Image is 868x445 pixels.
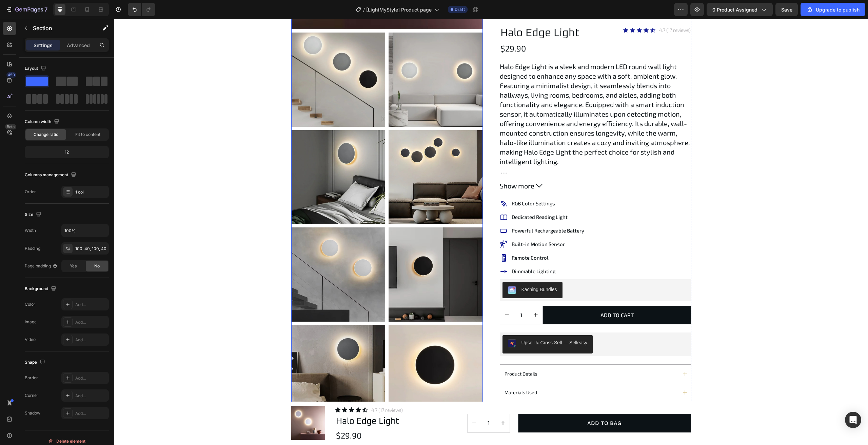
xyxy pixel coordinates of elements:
[75,189,107,195] div: 1 col
[390,351,423,358] p: product details
[455,6,465,13] span: Draft
[75,132,100,138] span: Fit to content
[386,162,420,171] span: Show more
[407,320,473,327] div: Upsell & Cross Sell — Selleasy
[386,43,576,146] p: Halo Edge Light is a sleek and modern LED round wall light designed to enhance any space with a s...
[386,162,577,171] button: Show more
[367,395,382,413] input: quantity
[25,64,47,73] div: Layout
[386,7,480,22] h1: Halo Edge Light
[67,42,90,49] p: Advanced
[382,395,395,413] button: increment
[397,249,470,256] p: Dimmable Lighting
[407,267,443,274] div: Kaching Bundles
[429,287,577,305] button: Add to cart
[394,320,402,328] img: CJGWisGV0oADEAE=.png
[712,6,757,13] span: 0 product assigned
[6,72,16,78] div: 450
[25,337,36,343] div: Video
[25,319,37,325] div: Image
[3,3,51,16] button: 7
[75,246,107,252] div: 100, 40, 100, 40
[366,6,432,13] span: [LightMyStyle] Product page
[25,170,78,180] div: Columns management
[75,337,107,343] div: Add...
[404,395,576,413] button: Add to Bag
[25,117,61,126] div: Column width
[25,375,38,381] div: Border
[62,224,108,237] input: Auto
[128,3,155,16] div: Undo/Redo
[415,287,428,305] button: increment
[353,395,367,413] button: decrement
[26,147,107,157] div: 12
[34,132,58,138] span: Change ratio
[707,3,773,16] button: 0 product assigned
[397,208,470,216] p: Powerful Rechargeable Battery
[221,395,289,410] h2: Halo Edge Light
[25,227,36,234] div: Width
[25,358,46,367] div: Shape
[5,124,16,129] div: Beta
[801,3,865,16] button: Upgrade to publish
[75,393,107,399] div: Add...
[114,19,868,445] iframe: Design area
[388,316,479,335] button: Upsell & Cross Sell — Selleasy
[781,7,792,13] span: Save
[44,5,47,14] p: 7
[70,263,77,269] span: Yes
[25,301,35,307] div: Color
[75,375,107,381] div: Add...
[25,410,40,416] div: Shadow
[388,263,448,279] button: Kaching Bundles
[486,293,519,299] div: Add to cart
[806,6,860,13] div: Upgrade to publish
[25,284,58,294] div: Background
[397,235,470,243] p: Remote Control
[390,370,423,377] p: materials used
[257,387,289,395] p: 4.7 (17 reviews)
[25,245,40,251] div: Padding
[363,6,365,13] span: /
[397,222,470,229] p: Built-in Motion Sensor
[34,42,53,49] p: Settings
[394,267,402,275] img: KachingBundles.png
[845,412,861,428] div: Open Intercom Messenger
[25,392,38,399] div: Corner
[473,401,507,407] div: Add to Bag
[75,302,107,308] div: Add...
[397,181,470,188] p: RGB Color Settings
[25,189,36,195] div: Order
[545,8,576,14] a: 4.7 (17 reviews)
[25,210,43,219] div: Size
[397,195,470,202] p: Dedicated Reading Light
[25,263,58,269] div: Page padding
[75,319,107,325] div: Add...
[399,287,415,305] input: quantity
[33,24,88,32] p: Section
[75,410,107,417] div: Add...
[94,263,100,269] span: No
[775,3,798,16] button: Save
[221,411,289,422] div: $29.90
[386,24,480,35] div: $29.90
[386,287,399,305] button: decrement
